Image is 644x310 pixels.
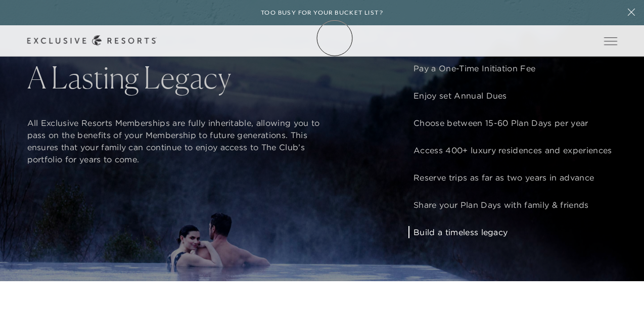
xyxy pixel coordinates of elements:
[597,263,644,310] iframe: Qualified Messenger
[413,144,612,156] p: Access 400+ luxury residences and experiences
[413,62,612,74] p: Pay a One-Time Initiation Fee
[413,199,612,211] p: Share your Plan Days with family & friends
[413,117,612,129] p: Choose between 15-60 Plan Days per year
[27,117,323,165] p: All Exclusive Resorts Memberships are fully inheritable, allowing you to pass on the benefits of ...
[413,226,612,238] p: Build a timeless legacy
[413,171,612,184] p: Reserve trips as far as two years in advance
[261,8,383,18] h6: Too busy for your bucket list?
[27,62,323,93] h2: A Lasting Legacy
[604,37,617,45] button: Open navigation
[413,90,612,102] p: Enjoy set Annual Dues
